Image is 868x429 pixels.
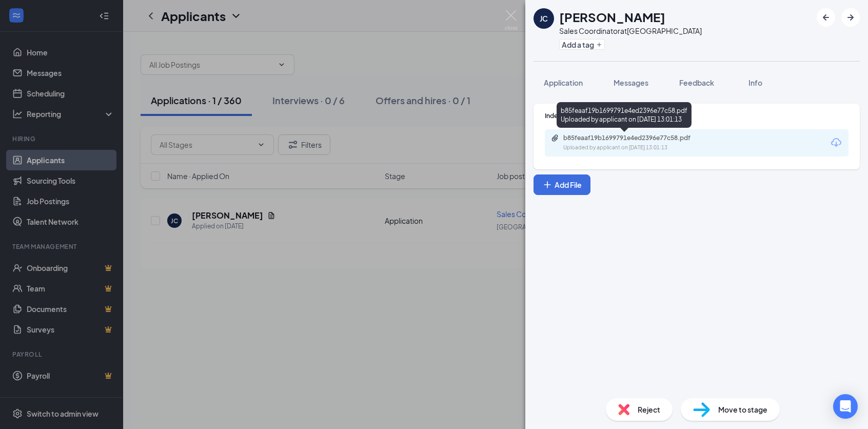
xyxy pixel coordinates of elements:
div: b85feaaf19b1699791e4ed2396e77c58.pdf [563,134,707,142]
a: Paperclipb85feaaf19b1699791e4ed2396e77c58.pdfUploaded by applicant on [DATE] 13:01:13 [551,134,717,152]
div: Sales Coordinator at [GEOGRAPHIC_DATA] [559,26,702,36]
div: Uploaded by applicant on [DATE] 13:01:13 [563,144,717,152]
div: Indeed Resume [545,111,849,120]
svg: Plus [542,180,553,190]
button: Add FilePlus [534,174,590,195]
svg: Download [830,136,842,149]
svg: ArrowRight [844,11,857,24]
span: Move to stage [718,404,767,415]
button: PlusAdd a tag [559,39,605,50]
svg: Plus [596,42,602,48]
span: Reject [638,404,660,415]
svg: ArrowLeftNew [820,11,832,24]
div: JC [540,13,548,24]
button: ArrowLeftNew [817,8,835,27]
svg: Paperclip [551,134,559,142]
button: ArrowRight [841,8,860,27]
span: Messages [614,78,648,87]
h1: [PERSON_NAME] [559,8,665,26]
span: Feedback [679,78,714,87]
div: Open Intercom Messenger [833,394,858,419]
div: b85feaaf19b1699791e4ed2396e77c58.pdf Uploaded by applicant on [DATE] 13:01:13 [557,102,692,128]
span: Info [748,78,762,87]
span: Application [544,78,583,87]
